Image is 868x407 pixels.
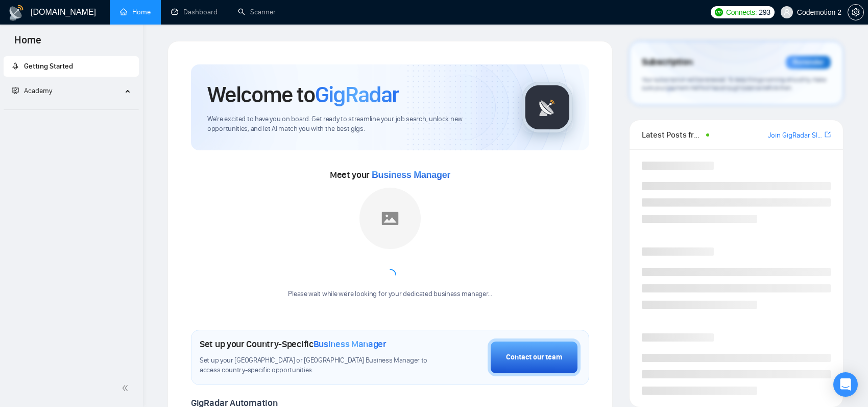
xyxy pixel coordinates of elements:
span: GigRadar [315,81,399,108]
span: Your subscription will be renewed. To keep things running smoothly, make sure your payment method... [642,76,826,92]
span: Set up your [GEOGRAPHIC_DATA] or [GEOGRAPHIC_DATA] Business Manager to access country-specific op... [200,356,428,375]
li: Getting Started [4,56,139,77]
img: upwork-logo.png [715,8,723,16]
span: Subscription [642,54,692,71]
span: Meet your [330,169,450,180]
img: placeholder.png [359,188,421,249]
h1: Welcome to [207,81,399,108]
span: setting [848,8,863,16]
a: dashboardDashboard [171,8,218,16]
span: user [783,9,790,16]
span: Connects: [726,7,757,18]
a: setting [848,8,864,16]
span: Business Manager [314,338,387,350]
h1: Set up your Country-Specific [200,338,387,350]
span: export [825,130,831,139]
span: rocket [12,62,19,70]
span: 293 [759,7,770,18]
img: gigradar-logo.png [522,82,573,133]
div: Reminder [786,56,831,69]
button: Contact our team [488,338,581,376]
button: setting [848,4,864,20]
span: Home [6,33,50,54]
a: export [825,130,831,140]
span: Latest Posts from the GigRadar Community [642,128,703,141]
span: Getting Started [24,62,73,71]
img: logo [8,5,25,21]
div: Please wait while we're looking for your dedicated business manager... [282,289,498,299]
a: Join GigRadar Slack Community [768,130,823,141]
div: Contact our team [506,352,562,363]
span: We're excited to have you on board. Get ready to streamline your job search, unlock new opportuni... [207,115,505,134]
span: fund-projection-screen [12,87,19,94]
span: Academy [12,86,52,95]
span: Academy [24,86,52,95]
span: double-left [122,383,132,393]
a: searchScanner [238,8,276,16]
span: loading [384,269,396,281]
li: Academy Homepage [4,105,139,112]
a: homeHome [120,8,151,16]
span: Business Manager [372,170,450,180]
div: Open Intercom Messenger [833,372,858,397]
